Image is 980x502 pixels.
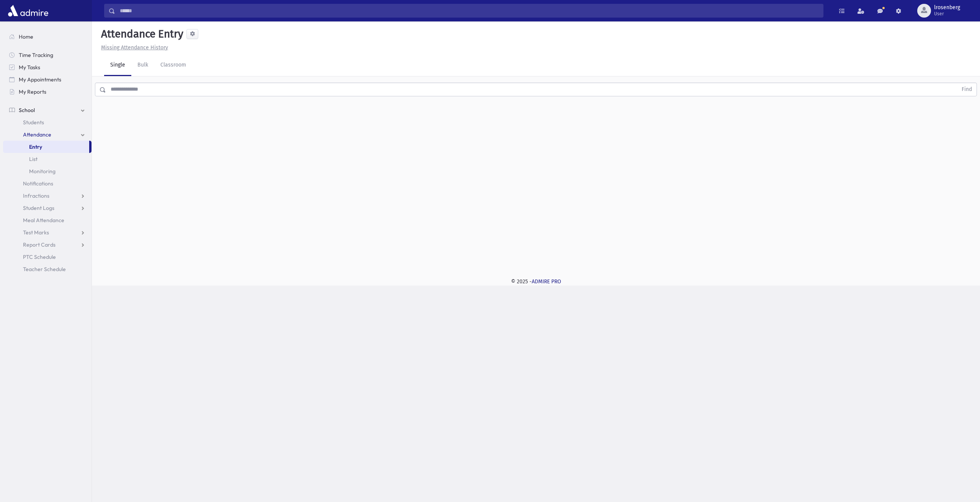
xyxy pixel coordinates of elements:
span: User [934,11,960,17]
a: Time Tracking [3,49,91,61]
span: Notifications [23,180,53,187]
a: Infractions [3,190,91,202]
a: Notifications [3,177,91,190]
div: © 2025 - [104,278,968,286]
a: My Tasks [3,61,91,73]
a: Classroom [154,55,192,76]
span: Teacher Schedule [23,266,66,273]
a: Single [104,55,131,76]
span: My Tasks [19,64,40,71]
a: List [3,153,91,165]
span: Time Tracking [19,52,53,58]
a: Student Logs [3,202,91,214]
img: AdmirePro [6,3,50,18]
input: Search [115,4,823,18]
a: Attendance [3,128,91,141]
a: Report Cards [3,239,91,251]
a: PTC Schedule [3,251,91,263]
a: Entry [3,141,89,153]
a: My Appointments [3,73,91,86]
span: Monitoring [29,168,56,175]
a: Monitoring [3,165,91,177]
span: PTC Schedule [23,253,56,260]
a: Home [3,31,91,43]
a: Students [3,116,91,128]
a: Teacher Schedule [3,263,91,275]
a: ADMIRE PRO [532,278,561,285]
span: Attendance [23,131,51,138]
a: Meal Attendance [3,214,91,226]
button: Find [957,83,977,96]
span: Test Marks [23,229,49,236]
span: lrosenberg [934,5,960,11]
span: My Appointments [19,76,61,83]
span: Home [19,33,33,40]
span: My Reports [19,88,46,95]
u: Missing Attendance History [101,44,168,51]
span: Student Logs [23,205,54,211]
span: School [19,107,35,114]
h5: Attendance Entry [98,28,183,41]
a: School [3,104,91,116]
a: My Reports [3,86,91,98]
span: Students [23,119,44,126]
a: Bulk [131,55,154,76]
span: Meal Attendance [23,217,64,224]
span: List [29,156,38,162]
span: Infractions [23,192,49,199]
span: Entry [29,143,42,150]
a: Missing Attendance History [98,44,168,51]
span: Report Cards [23,241,56,248]
a: Test Marks [3,226,91,239]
